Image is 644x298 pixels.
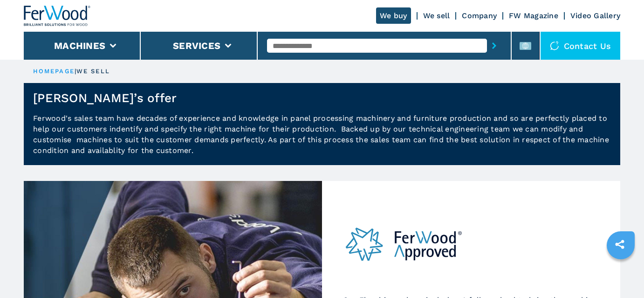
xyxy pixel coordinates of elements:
[423,11,450,20] a: We sell
[24,6,91,26] img: Ferwood
[570,11,620,20] a: Video Gallery
[550,41,559,50] img: Contact us
[76,67,110,76] p: we sell
[33,90,177,105] h1: [PERSON_NAME]’s offer
[33,68,75,75] a: HOMEPAGE
[509,11,558,20] a: FW Magazine
[54,40,105,51] button: Machines
[75,68,76,75] span: |
[541,32,621,60] div: Contact us
[604,256,637,291] iframe: Chat
[608,233,631,256] a: sharethis
[462,11,497,20] a: Company
[376,7,411,24] a: We buy
[173,40,220,51] button: Services
[487,35,501,56] button: submit-button
[24,113,620,165] p: Ferwood's sales team have decades of experience and knowledge in panel processing machinery and f...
